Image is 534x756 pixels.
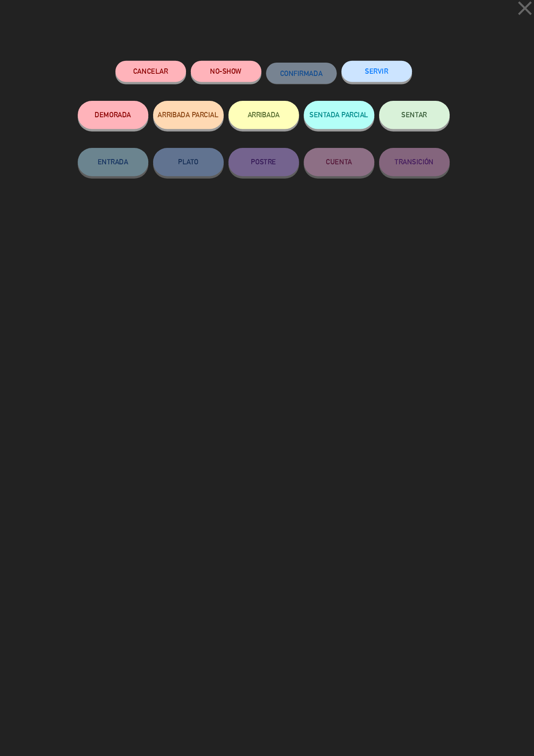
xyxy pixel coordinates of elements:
[198,68,265,88] button: NO-SHOW
[234,150,301,177] button: POSTRE
[397,115,421,123] span: SENTAR
[376,150,443,177] button: TRANSICIÓN
[163,150,229,177] button: PLATO
[376,106,443,132] button: SENTAR
[269,70,336,90] button: CONFIRMADA
[340,68,407,88] button: SERVIR
[234,106,301,132] button: ARRIBADA
[283,76,323,84] span: CONFIRMADA
[502,7,525,29] i: close
[92,150,158,177] button: ENTRADA
[500,7,527,33] button: close
[167,115,225,123] span: ARRIBADA PARCIAL
[163,106,229,132] button: ARRIBADA PARCIAL
[305,106,372,132] button: SENTADA PARCIAL
[305,150,372,177] button: CUENTA
[127,68,194,88] button: Cancelar
[92,106,158,132] button: DEMORADA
